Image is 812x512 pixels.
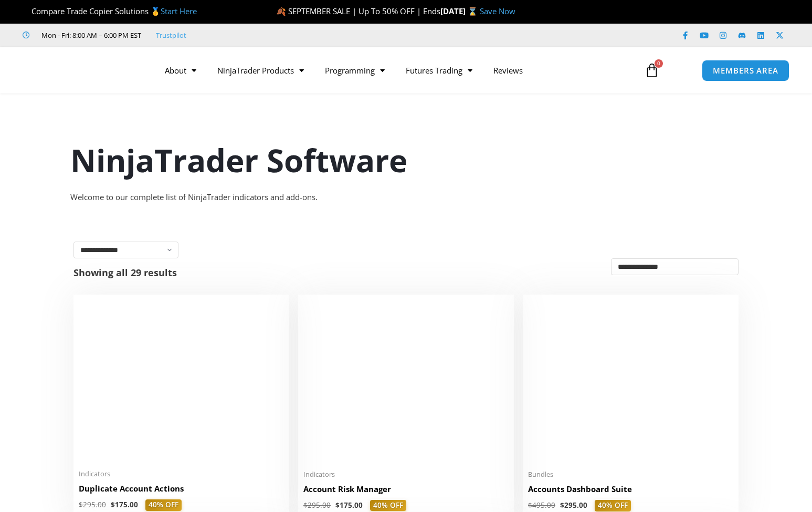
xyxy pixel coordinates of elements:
p: Showing all 29 results [73,268,177,277]
h2: Duplicate Account Actions [79,483,284,494]
span: Indicators [303,470,509,479]
span: 🍂 SEPTEMBER SALE | Up To 50% OFF | Ends [276,6,440,16]
nav: Menu [154,58,634,82]
a: Account Risk Manager [303,484,509,500]
span: 40% OFF [595,500,631,511]
span: Bundles [528,470,733,479]
a: Reviews [483,58,533,82]
a: Trustpilot [156,29,186,41]
img: LogoAI | Affordable Indicators – NinjaTrader [24,51,136,89]
a: MEMBERS AREA [702,60,789,81]
img: 🏆 [23,7,31,15]
h1: NinjaTrader Software [70,138,742,182]
bdi: 295.00 [560,500,587,510]
span: Mon - Fri: 8:00 AM – 6:00 PM EST [39,29,141,41]
bdi: 175.00 [335,500,363,510]
strong: [DATE] ⌛ [440,6,480,16]
bdi: 495.00 [528,500,555,510]
span: 40% OFF [145,499,182,511]
span: $ [111,500,115,509]
a: Duplicate Account Actions [79,483,284,499]
a: NinjaTrader Products [207,58,314,82]
span: Indicators [79,469,284,478]
span: $ [528,500,532,510]
a: Futures Trading [395,58,483,82]
span: 0 [655,59,663,68]
select: Shop order [611,258,739,275]
span: 40% OFF [370,500,406,511]
a: Programming [314,58,395,82]
img: Duplicate Account Actions [79,300,284,463]
bdi: 295.00 [303,500,331,510]
img: Account Risk Manager [303,300,509,463]
a: 0 [629,55,675,86]
span: MEMBERS AREA [713,67,778,75]
span: Compare Trade Copier Solutions 🥇 [23,6,197,16]
span: $ [303,500,308,510]
div: Welcome to our complete list of NinjaTrader indicators and add-ons. [70,190,742,205]
img: Accounts Dashboard Suite [528,300,733,464]
span: $ [335,500,340,510]
a: Accounts Dashboard Suite [528,484,733,500]
span: $ [560,500,564,510]
a: Save Now [480,6,515,16]
bdi: 295.00 [79,500,106,509]
a: Start Here [161,6,197,16]
a: About [154,58,207,82]
span: $ [79,500,83,509]
h2: Account Risk Manager [303,484,509,495]
bdi: 175.00 [111,500,138,509]
h2: Accounts Dashboard Suite [528,484,733,495]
